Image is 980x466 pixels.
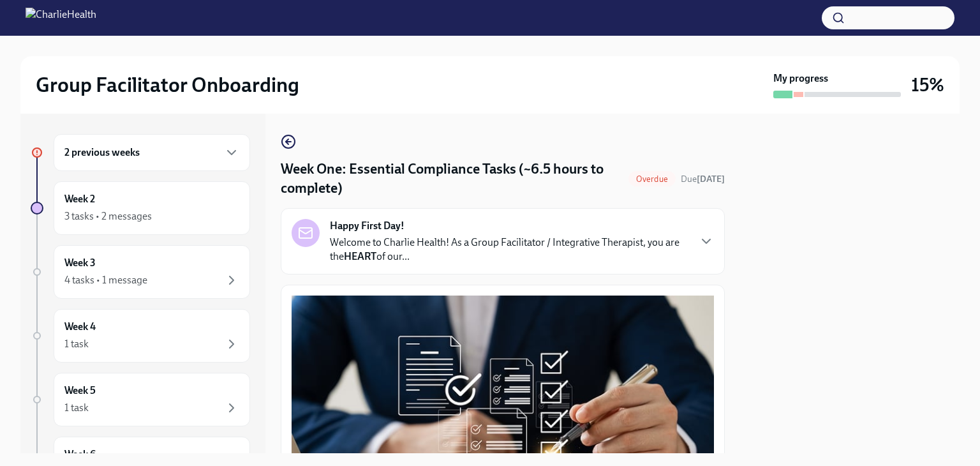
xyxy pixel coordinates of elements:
[64,192,95,206] h6: Week 2
[628,174,676,184] span: Overdue
[64,320,96,334] h6: Week 4
[64,337,89,351] div: 1 task
[31,373,250,426] a: Week 51 task
[330,219,405,233] strong: Happy First Day!
[330,236,688,264] p: Welcome to Charlie Health! As a Group Facilitator / Integrative Therapist, you are the of our...
[911,73,944,96] h3: 15%
[344,250,376,262] strong: HEART
[773,71,828,86] strong: My progress
[64,384,96,398] h6: Week 5
[697,174,725,184] strong: [DATE]
[681,173,725,185] span: August 25th, 2025 10:00
[64,273,147,287] div: 4 tasks • 1 message
[26,8,96,28] img: CharlieHealth
[31,309,250,363] a: Week 41 task
[281,160,623,198] h4: Week One: Essential Compliance Tasks (~6.5 hours to complete)
[64,209,152,223] div: 3 tasks • 2 messages
[64,146,140,160] h6: 2 previous weeks
[681,174,725,184] span: Due
[64,401,89,415] div: 1 task
[31,181,250,235] a: Week 23 tasks • 2 messages
[64,256,96,270] h6: Week 3
[64,447,96,462] h6: Week 6
[31,245,250,299] a: Week 34 tasks • 1 message
[54,134,250,171] div: 2 previous weeks
[36,72,299,98] h2: Group Facilitator Onboarding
